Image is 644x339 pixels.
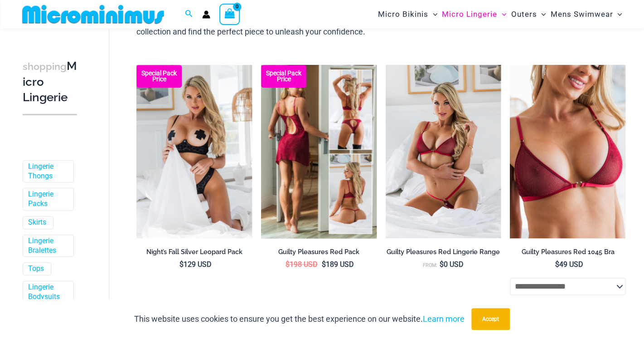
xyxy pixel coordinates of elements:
span: $ [286,260,290,269]
bdi: 189 USD [322,260,354,269]
span: Outers [511,3,537,26]
span: Menu Toggle [613,3,622,26]
a: Lingerie Thongs [28,162,67,181]
img: MM SHOP LOGO FLAT [19,4,168,25]
a: Guilty Pleasures Red 1045 Bra [510,248,625,260]
bdi: 0 USD [440,260,464,269]
img: Guilty Pleasures Red 1045 Bra 01 [510,65,625,238]
a: View Shopping Cart, empty [219,4,240,25]
span: Menu Toggle [428,3,437,26]
span: Mens Swimwear [550,3,613,26]
b: Special Pack Price [261,70,306,82]
a: Micro LingerieMenu ToggleMenu Toggle [440,3,508,26]
span: Menu Toggle [537,3,546,26]
span: From: [423,262,437,268]
a: OutersMenu ToggleMenu Toggle [508,3,548,26]
a: Tops [28,265,44,274]
span: $ [555,260,559,269]
a: Lingerie Bodysuits [28,283,67,302]
span: Menu Toggle [497,3,506,26]
a: Lingerie Bralettes [28,236,67,255]
a: Account icon link [202,10,210,19]
h3: Micro Lingerie [23,59,77,105]
nav: Site Navigation [374,1,626,27]
a: Guilty Pleasures Red 1045 Bra 01Guilty Pleasures Red 1045 Bra 02Guilty Pleasures Red 1045 Bra 02 [510,65,625,238]
img: Guilty Pleasures Red 1045 Bra 689 Micro 05 [386,65,501,238]
a: Nights Fall Silver Leopard 1036 Bra 6046 Thong 09v2 Nights Fall Silver Leopard 1036 Bra 6046 Thon... [136,65,252,238]
p: This website uses cookies to ensure you get the best experience on our website. [134,312,465,326]
bdi: 129 USD [179,260,211,269]
a: Guilty Pleasures Red Collection Pack F Guilty Pleasures Red Collection Pack BGuilty Pleasures Red... [261,65,377,238]
button: Accept [471,308,510,330]
b: Special Pack Price [136,70,182,82]
span: shopping [23,61,67,72]
a: Night’s Fall Silver Leopard Pack [136,248,252,260]
span: $ [322,260,326,269]
a: Guilty Pleasures Red 1045 Bra 689 Micro 05Guilty Pleasures Red 1045 Bra 689 Micro 06Guilty Pleasu... [386,65,501,238]
span: Micro Bikinis [378,3,428,26]
h2: Guilty Pleasures Red Lingerie Range [386,248,501,256]
img: Nights Fall Silver Leopard 1036 Bra 6046 Thong 09v2 [136,65,252,238]
a: Guilty Pleasures Red Lingerie Range [386,248,501,260]
h2: Guilty Pleasures Red Pack [261,248,377,256]
a: Search icon link [185,9,193,20]
a: Micro BikinisMenu ToggleMenu Toggle [376,3,440,26]
span: $ [179,260,183,269]
a: Lingerie Packs [28,190,67,209]
h2: Night’s Fall Silver Leopard Pack [136,248,252,256]
span: Micro Lingerie [442,3,497,26]
a: Skirts [28,218,46,227]
img: Guilty Pleasures Red Collection Pack B [261,65,377,238]
a: Learn more [423,314,465,324]
a: Mens SwimwearMenu ToggleMenu Toggle [548,3,624,26]
span: $ [440,260,444,269]
h2: Guilty Pleasures Red 1045 Bra [510,248,625,256]
bdi: 198 USD [286,260,318,269]
a: Guilty Pleasures Red Pack [261,248,377,260]
bdi: 49 USD [555,260,583,269]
